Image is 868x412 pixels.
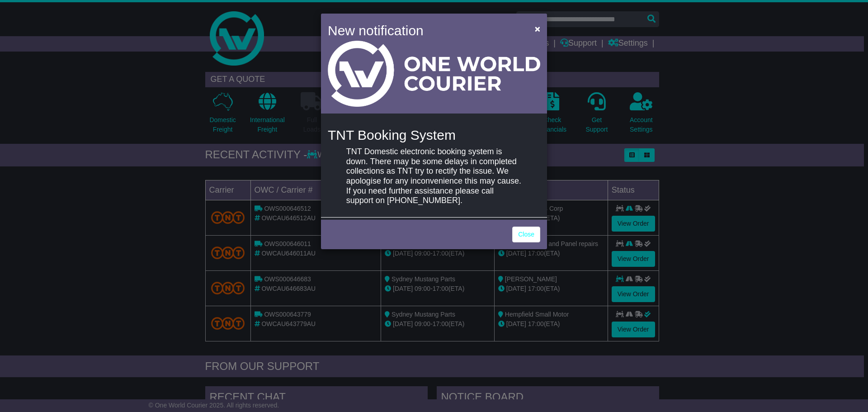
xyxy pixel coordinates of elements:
[535,24,540,34] span: ×
[346,147,522,206] p: TNT Domestic electronic booking system is down. There may be some delays in completed collections...
[328,128,540,142] h4: TNT Booking System
[530,19,545,38] button: Close
[328,41,540,107] img: Light
[328,20,522,41] h4: New notification
[512,227,540,242] a: Close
